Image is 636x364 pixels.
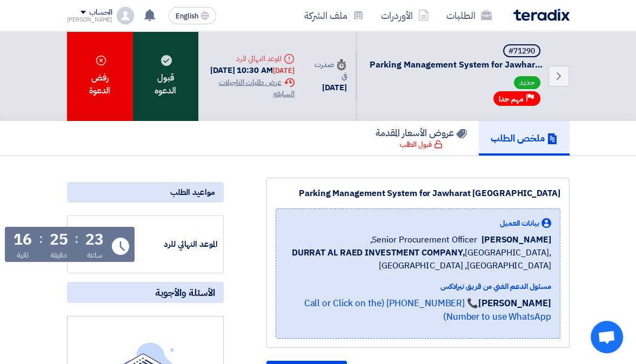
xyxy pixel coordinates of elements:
div: الموعد النهائي للرد [207,53,294,64]
div: قبول الدعوه [133,31,198,121]
span: English [176,12,198,20]
div: مواعيد الطلب [67,182,224,203]
img: profile_test.png [117,7,134,24]
span: Parking Management System for Jawharat [GEOGRAPHIC_DATA] [370,59,543,71]
span: مهم جدا [499,94,524,104]
a: الأوردرات [372,3,438,28]
div: ثانية [17,250,29,261]
div: : [39,229,43,248]
div: 25 [50,232,68,247]
div: #71290 [508,48,535,55]
div: Parking Management System for Jawharat [GEOGRAPHIC_DATA] [276,187,560,200]
b: DURRAT AL RAED INVESTMENT COMPANY, [292,246,465,259]
span: Senior Procurement Officer, [370,233,477,246]
div: دقيقة [50,250,67,261]
div: 23 [85,232,104,247]
a: 📞 [PHONE_NUMBER] (Call or Click on the Number to use WhatsApp) [304,296,551,324]
div: قبول الطلب [400,139,443,150]
div: رفض الدعوة [67,31,133,121]
h5: ملخص الطلب [491,132,558,144]
a: ملخص الطلب [479,121,570,156]
h5: Parking Management System for Jawharat Riyadh [370,44,543,71]
div: [DATE] 10:30 AM [207,64,294,77]
img: Teradix logo [513,9,570,21]
div: الموعد النهائي للرد [137,238,218,251]
span: [GEOGRAPHIC_DATA], [GEOGRAPHIC_DATA] ,[GEOGRAPHIC_DATA] [285,246,551,272]
span: [PERSON_NAME] [481,233,551,246]
div: عرض طلبات التاجيلات السابقه [207,77,294,99]
div: مسئول الدعم الفني من فريق تيرادكس [285,281,551,292]
span: جديد [514,76,540,89]
div: ساعة [87,250,103,261]
div: : [75,229,78,248]
button: English [169,7,216,24]
div: الحساب [89,8,112,17]
a: الطلبات [438,3,500,28]
span: الأسئلة والأجوبة [155,286,215,299]
div: [DATE] [312,82,346,94]
a: ملف الشركة [296,3,372,28]
div: [DATE] [273,65,294,76]
div: 16 [14,232,32,247]
a: عروض الأسعار المقدمة قبول الطلب [364,121,479,156]
h5: عروض الأسعار المقدمة [376,126,467,139]
strong: [PERSON_NAME] [478,296,551,310]
span: بيانات العميل [500,218,539,229]
div: [PERSON_NAME] [67,17,113,23]
div: صدرت في [312,59,346,82]
div: Open chat [591,321,623,353]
